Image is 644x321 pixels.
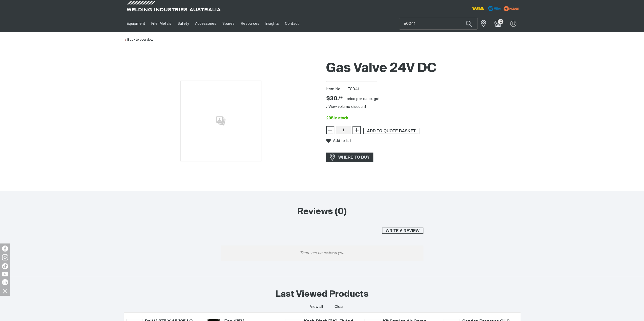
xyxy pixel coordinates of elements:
[326,60,521,77] h1: Gas Valve 24V DC
[326,103,366,111] button: View volume discount
[180,81,261,161] img: No image for this product
[326,153,373,162] a: WHERE TO BUY
[219,15,238,32] a: Spares
[382,228,423,234] span: Write a review
[310,304,323,309] a: View all last viewed products
[354,126,359,134] span: +
[221,206,423,217] h2: Reviews (0)
[347,87,359,91] span: E0041
[124,15,421,32] nav: Main
[2,245,8,252] img: Facebook
[333,139,351,143] span: Add to list
[192,15,219,32] a: Accessories
[124,38,153,41] a: Back to overview
[382,228,423,234] button: Write a review
[282,15,302,32] a: Contact
[363,128,419,134] button: Add Gas Valve 24V DC to the shopping cart
[2,254,8,260] img: Instagram
[262,15,282,32] a: Insights
[326,138,351,143] button: Add to list
[335,153,373,161] span: WHERE TO BUY
[339,96,343,99] sup: 86
[326,86,347,92] span: Item No.
[174,15,192,32] a: Safety
[364,128,419,134] span: ADD TO QUOTE BASKET
[2,263,8,269] img: TikTok
[334,304,345,310] button: Clear all last viewed products
[221,245,423,261] p: There are no reviews yet.
[1,287,9,295] img: hide socials
[276,289,369,300] h2: Last Viewed Products
[460,18,477,30] button: Search products
[326,95,343,103] span: $30.
[326,116,348,120] span: 298 in stock
[2,279,8,285] img: LinkedIn
[368,96,380,102] div: ex gst
[124,15,148,32] a: Equipment
[238,15,262,32] a: Resources
[326,95,343,103] div: Price
[347,96,367,102] div: price per EA
[399,18,477,29] input: Product name or item number...
[502,5,521,12] img: miller
[2,272,8,276] img: YouTube
[148,15,174,32] a: Filler Metals
[328,126,333,134] span: −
